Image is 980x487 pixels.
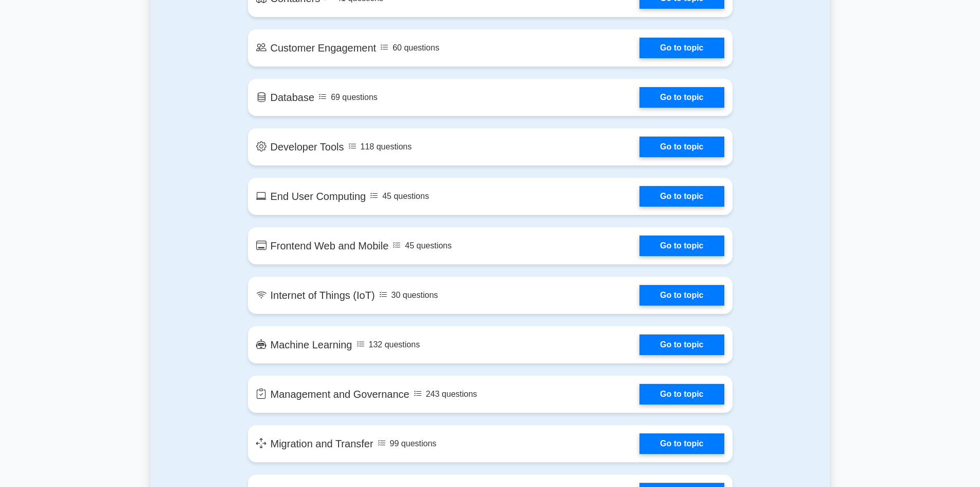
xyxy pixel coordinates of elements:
[639,137,724,157] a: Go to topic
[639,236,724,256] a: Go to topic
[639,87,724,108] a: Go to topic
[639,285,724,306] a: Go to topic
[639,186,724,207] a: Go to topic
[639,384,724,405] a: Go to topic
[639,334,724,355] a: Go to topic
[639,433,724,454] a: Go to topic
[639,38,724,58] a: Go to topic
